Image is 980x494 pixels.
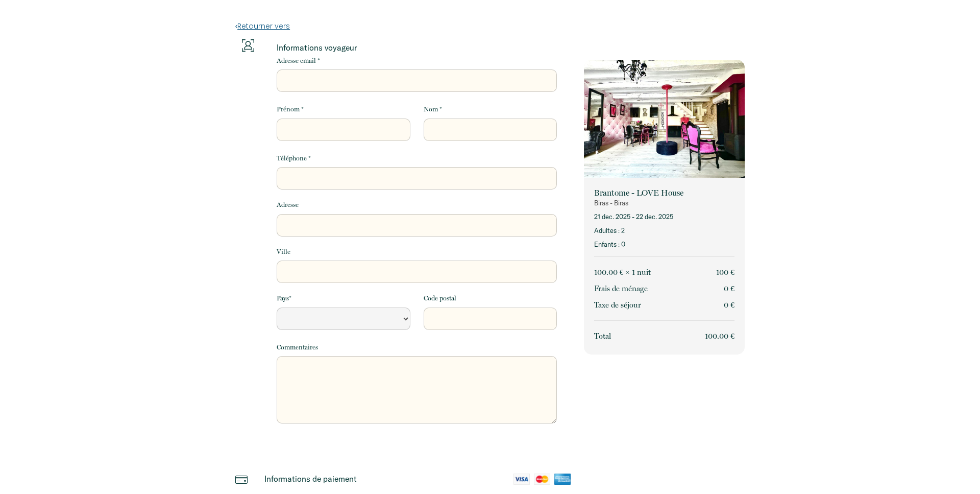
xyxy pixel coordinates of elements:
[594,266,651,278] p: 100.00 € × 1 nuit
[242,39,254,52] img: guests-info
[705,332,734,341] span: 100.00 €
[724,283,734,295] p: 0 €
[235,20,745,32] a: Retourner vers
[277,56,320,66] label: Adresse email *
[277,200,299,210] label: Adresse
[264,474,357,484] p: Informations de paiement
[424,104,442,114] label: Nom *
[594,188,734,198] p: Brantome - LOVE House
[584,60,745,180] img: rental-image
[594,198,734,208] p: Biras - Biras
[724,299,734,311] p: 0 €
[277,104,304,114] label: Prénom *
[513,474,530,485] img: visa-card
[424,293,456,303] label: Code postal
[277,342,318,352] label: Commentaires
[594,226,734,236] p: Adultes : 2
[554,474,571,485] img: amex
[594,332,611,341] span: Total
[277,153,311,163] label: Téléphone *
[235,474,248,486] img: credit-card
[277,308,410,330] select: Default select example
[277,247,290,257] label: Ville
[594,299,641,311] p: Taxe de séjour
[534,474,550,485] img: mastercard
[594,240,734,249] p: Enfants : 0
[716,266,734,278] p: 100 €
[277,42,557,53] p: Informations voyageur
[594,212,734,222] p: 21 déc. 2025 - 22 déc. 2025
[594,283,648,295] p: Frais de ménage
[277,293,291,303] label: Pays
